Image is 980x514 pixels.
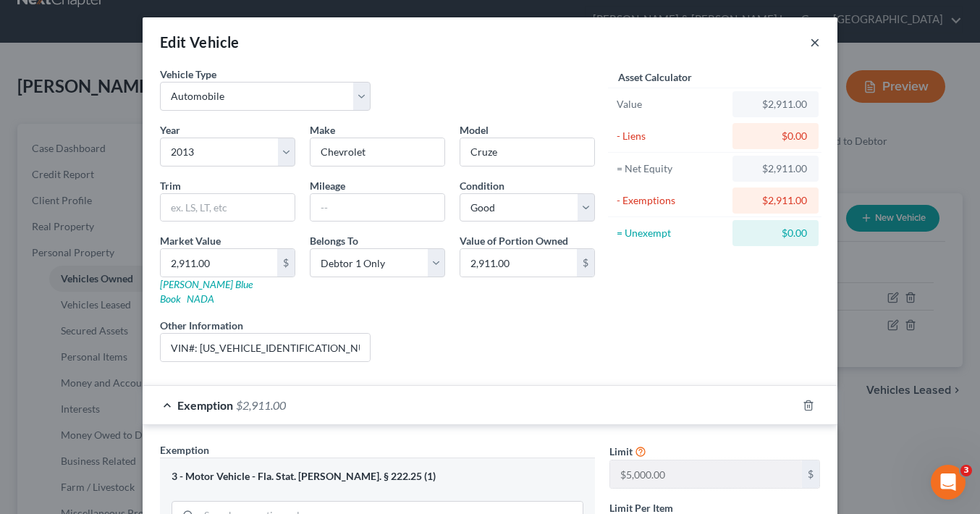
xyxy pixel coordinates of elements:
[177,398,233,412] span: Exemption
[460,178,504,193] label: Condition
[744,193,807,208] div: $2,911.00
[617,226,726,240] div: = Unexempt
[161,194,295,222] input: ex. LS, LT, etc
[617,193,726,208] div: - Exemptions
[609,445,633,458] span: Limit
[610,460,802,488] input: --
[617,129,726,143] div: - Liens
[931,465,966,500] iframe: Intercom live chat
[160,67,216,82] label: Vehicle Type
[960,465,972,476] span: 3
[744,97,807,111] div: $2,911.00
[277,249,295,277] div: $
[310,235,358,247] span: Belongs To
[172,470,583,484] div: 3 - Motor Vehicle - Fla. Stat. [PERSON_NAME]. § 222.25 (1)
[617,97,726,111] div: Value
[161,334,370,361] input: (optional)
[618,69,692,85] label: Asset Calculator
[744,129,807,143] div: $0.00
[310,178,345,193] label: Mileage
[160,233,221,248] label: Market Value
[160,278,253,305] a: [PERSON_NAME] Blue Book
[311,194,444,222] input: --
[460,233,568,248] label: Value of Portion Owned
[187,292,214,305] a: NADA
[460,138,594,166] input: ex. Altima
[617,161,726,176] div: = Net Equity
[744,161,807,176] div: $2,911.00
[577,249,594,277] div: $
[311,138,444,166] input: ex. Nissan
[236,398,286,412] span: $2,911.00
[161,249,277,277] input: 0.00
[460,122,489,138] label: Model
[160,122,180,138] label: Year
[310,124,335,136] span: Make
[810,33,820,51] button: ×
[160,178,181,193] label: Trim
[802,460,819,488] div: $
[744,226,807,240] div: $0.00
[160,32,240,52] div: Edit Vehicle
[160,444,209,456] span: Exemption
[160,318,243,333] label: Other Information
[460,249,577,277] input: 0.00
